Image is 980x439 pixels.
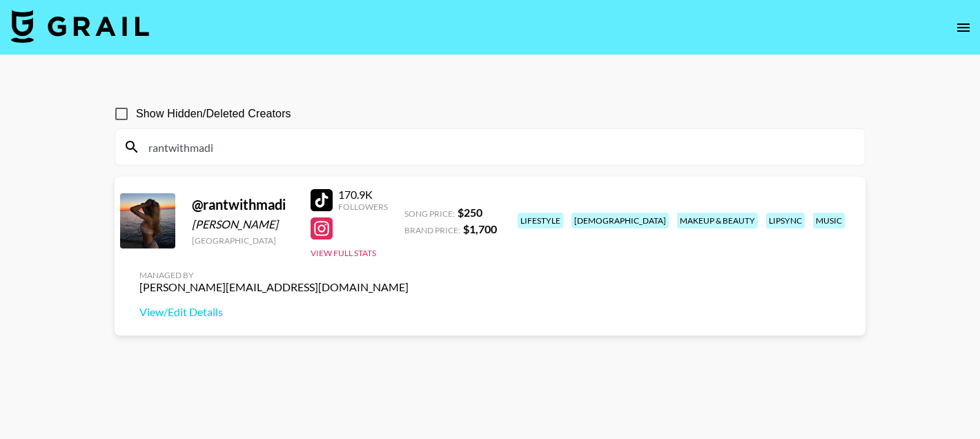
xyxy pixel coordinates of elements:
[677,213,758,228] div: makeup & beauty
[950,14,977,41] button: open drawer
[192,196,294,213] div: @ rantwithmadi
[11,10,149,43] img: Grail Talent
[766,213,805,228] div: lipsync
[140,136,856,158] input: Search by User Name
[192,217,294,231] div: [PERSON_NAME]
[813,213,845,228] div: music
[404,208,455,219] span: Song Price:
[136,106,291,122] span: Show Hidden/Deleted Creators
[139,280,409,294] div: [PERSON_NAME][EMAIL_ADDRESS][DOMAIN_NAME]
[192,235,294,246] div: [GEOGRAPHIC_DATA]
[139,270,409,280] div: Managed By
[463,222,497,235] strong: $ 1,700
[338,188,388,202] div: 170.9K
[338,202,388,212] div: Followers
[311,248,376,258] button: View Full Stats
[139,305,409,319] a: View/Edit Details
[458,206,482,219] strong: $ 250
[518,213,563,228] div: lifestyle
[571,213,669,228] div: [DEMOGRAPHIC_DATA]
[404,225,460,235] span: Brand Price:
